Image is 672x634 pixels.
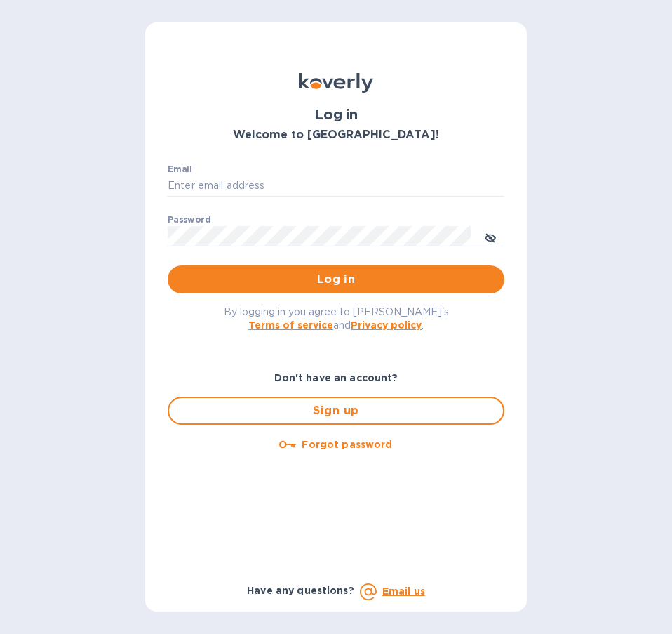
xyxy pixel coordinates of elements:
button: Sign up [168,397,504,425]
input: Enter email address [168,176,504,197]
h3: Welcome to [GEOGRAPHIC_DATA]! [168,128,504,142]
img: Koverly [299,73,373,93]
button: Log in [168,265,504,293]
a: Terms of service [248,319,333,331]
a: Email us [382,586,425,597]
h1: Log in [168,107,504,123]
button: toggle password visibility [476,223,504,251]
b: Don't have an account? [274,372,398,383]
span: Sign up [180,402,492,419]
span: By logging in you agree to [PERSON_NAME]'s and . [224,306,449,331]
label: Email [168,166,192,174]
u: Forgot password [302,439,392,450]
span: Log in [179,271,493,288]
a: Privacy policy [351,319,422,331]
label: Password [168,216,210,224]
b: Have any questions? [247,585,354,596]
